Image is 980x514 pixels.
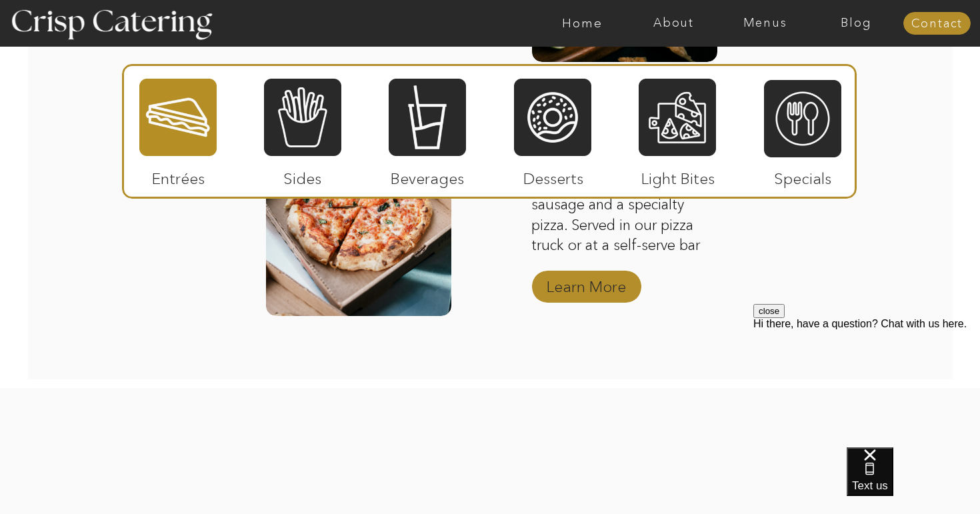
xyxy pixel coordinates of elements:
[811,17,902,30] a: Blog
[719,17,811,30] a: Menus
[134,156,223,195] p: Entrées
[753,304,980,464] iframe: podium webchat widget prompt
[903,17,971,31] a: Contact
[758,156,847,195] p: Specials
[628,17,719,30] a: About
[531,174,709,256] p: Pepperoni, cheese, sausage and a specialty pizza. Served in our pizza truck or at a self-serve bar
[537,17,628,30] a: Home
[258,156,347,195] p: Sides
[542,264,631,303] a: Learn More
[633,156,722,195] p: Light Bites
[383,156,471,195] p: Beverages
[509,156,597,195] p: Desserts
[847,447,980,514] iframe: podium webchat widget bubble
